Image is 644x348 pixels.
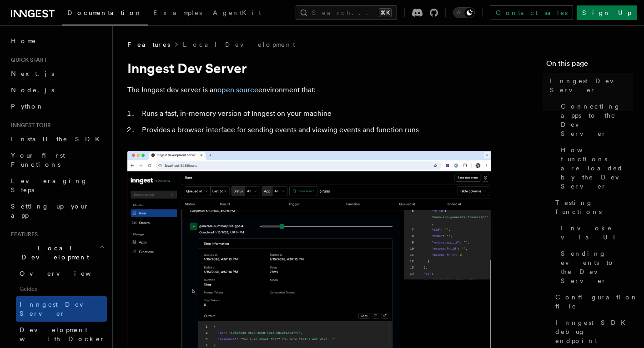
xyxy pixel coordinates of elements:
a: Inngest Dev Server [16,296,107,322]
span: Node.js [11,86,54,94]
button: Toggle dark mode [453,7,475,18]
span: Install the SDK [11,135,105,143]
span: Examples [153,9,202,16]
kbd: ⌘K [379,8,392,17]
li: Provides a browser interface for sending events and viewing events and function runs [139,124,491,136]
a: Documentation [62,3,148,25]
a: Connecting apps to the Dev Server [557,98,633,142]
a: Leveraging Steps [7,173,107,198]
span: Leveraging Steps [11,177,88,194]
a: Setting up your app [7,198,107,224]
a: Configuration file [552,289,633,314]
span: Features [7,231,38,238]
a: Sending events to the Dev Server [557,245,633,289]
a: Install the SDK [7,131,107,147]
span: Next.js [11,70,54,77]
span: Quick start [7,56,47,64]
span: Setting up your app [11,203,89,219]
a: Local Development [183,40,295,49]
span: Sending events to the Dev Server [561,249,633,285]
h4: On this page [546,58,633,73]
span: Local Development [7,244,99,262]
span: Overview [20,270,113,277]
span: Home [11,36,36,45]
a: Overview [16,265,107,282]
span: Inngest SDK debug endpoint [555,318,633,345]
span: Development with Docker [20,326,105,343]
span: Configuration file [555,293,638,311]
a: Node.js [7,82,107,98]
a: Development with Docker [16,322,107,347]
a: Testing functions [552,194,633,220]
span: Documentation [67,9,142,16]
button: Local Development [7,240,107,265]
a: Python [7,98,107,114]
a: AgentKit [207,3,267,25]
a: Sign Up [577,5,637,20]
a: Invoke via UI [557,220,633,245]
span: Inngest Dev Server [550,76,633,94]
span: Features [127,40,170,49]
a: Examples [148,3,207,25]
span: Guides [16,282,107,296]
a: Your first Functions [7,147,107,173]
span: AgentKit [213,9,261,16]
span: Your first Functions [11,152,65,168]
div: Local Development [7,265,107,347]
a: Contact sales [490,5,573,20]
a: Next.js [7,65,107,82]
span: Connecting apps to the Dev Server [561,102,633,138]
span: Inngest Dev Server [20,301,97,317]
p: The Inngest dev server is an environment that: [127,84,491,96]
span: Testing functions [555,198,633,216]
button: Search...⌘K [296,5,397,20]
a: Inngest Dev Server [546,73,633,98]
a: How functions are loaded by the Dev Server [557,142,633,194]
li: Runs a fast, in-memory version of Inngest on your machine [139,107,491,120]
span: Inngest tour [7,122,51,129]
h1: Inngest Dev Server [127,60,491,76]
span: How functions are loaded by the Dev Server [561,145,633,191]
a: Home [7,33,107,49]
span: Invoke via UI [561,224,633,242]
span: Python [11,103,44,110]
a: open source [217,85,258,94]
